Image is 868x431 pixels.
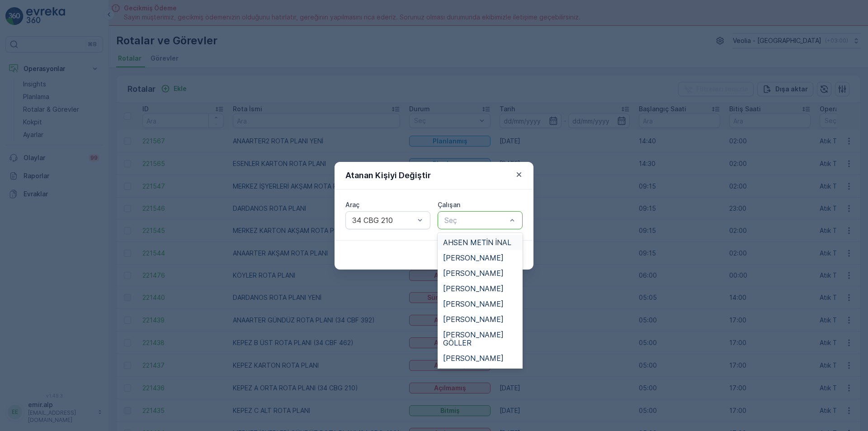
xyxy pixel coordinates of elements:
span: AHSEN METİN İNAL [443,238,511,246]
p: Seç [444,215,507,226]
span: [PERSON_NAME] [443,254,504,262]
span: [PERSON_NAME] [443,269,504,277]
span: [PERSON_NAME] GÖLLER [443,331,517,347]
span: [PERSON_NAME] [443,284,504,293]
label: Araç [345,201,359,208]
p: Atanan Kişiyi Değiştir [345,169,431,182]
span: [PERSON_NAME] [443,300,504,308]
label: Çalışan [438,201,460,208]
span: [PERSON_NAME] [443,315,504,323]
span: [PERSON_NAME] [443,354,504,362]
